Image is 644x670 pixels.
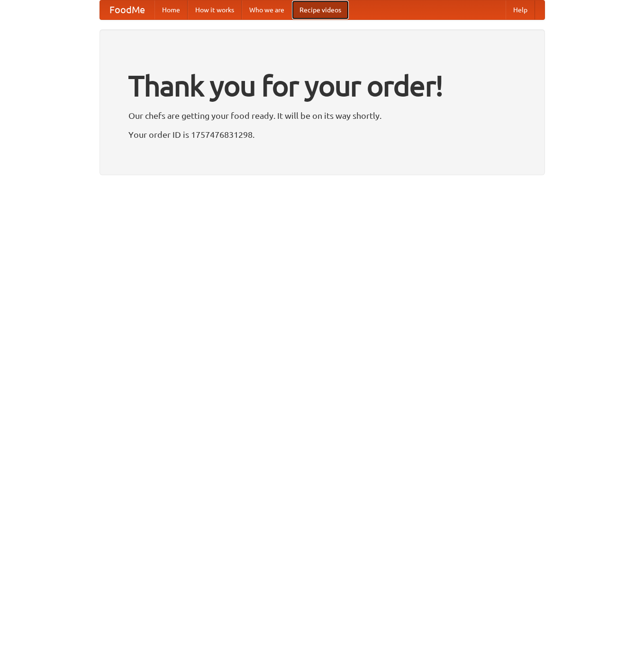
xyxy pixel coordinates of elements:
[188,0,242,19] a: How it works
[292,0,349,19] a: Recipe videos
[506,0,535,19] a: Help
[242,0,292,19] a: Who we are
[100,0,154,19] a: FoodMe
[154,0,188,19] a: Home
[128,63,516,108] h1: Thank you for your order!
[128,127,516,142] p: Your order ID is 1757476831298.
[128,108,516,123] p: Our chefs are getting your food ready. It will be on its way shortly.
